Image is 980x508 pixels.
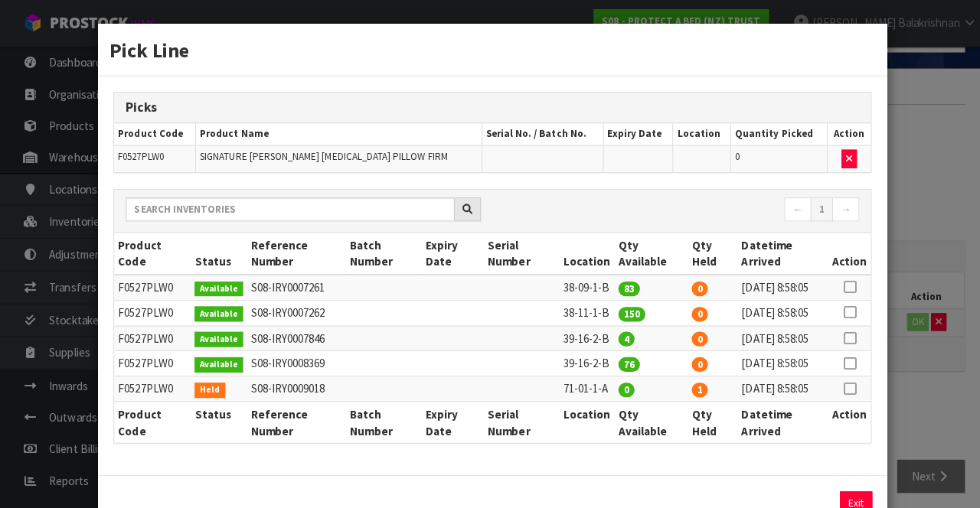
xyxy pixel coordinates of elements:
h3: Pick Line [109,35,868,63]
td: [DATE] 8:58:05 [731,323,821,348]
span: 0 [686,329,702,344]
td: [DATE] 8:58:05 [731,298,821,323]
th: Qty Available [609,231,682,272]
td: 39-16-2-B [555,348,609,373]
span: 76 [613,354,635,369]
th: Reference Number [245,231,344,272]
td: [DATE] 8:58:05 [731,348,821,373]
th: Qty Held [682,399,731,439]
th: Batch Number [343,399,418,439]
th: Quantity Picked [725,122,821,145]
th: Qty Available [609,399,682,439]
td: F0527PLW0 [113,298,189,323]
td: F0527PLW0 [113,373,189,399]
td: F0527PLW0 [113,272,189,298]
td: 71-01-1-A [555,373,609,399]
span: 0 [729,148,733,161]
a: → [825,196,852,220]
th: Reference Number [245,399,344,439]
th: Location [555,399,609,439]
a: ← [778,196,805,220]
h3: Picks [125,99,852,114]
th: Expiry Date [418,399,479,439]
input: Search inventories [125,196,451,220]
span: 1 [686,379,702,394]
th: Datetime Arrived [731,231,821,272]
span: 0 [686,304,702,319]
td: S08-IRY0007261 [245,272,344,298]
th: Status [189,399,245,439]
td: 38-11-1-B [555,298,609,323]
span: Available [193,279,241,295]
th: Product Code [113,399,189,439]
th: Serial No. / Batch No. [478,122,598,145]
td: [DATE] 8:58:05 [731,373,821,399]
th: Product Code [113,122,194,145]
span: 0 [686,354,702,369]
span: F0527PLW0 [117,148,162,161]
th: Location [555,231,609,272]
td: 39-16-2-B [555,323,609,348]
th: Status [189,231,245,272]
td: F0527PLW0 [113,323,189,348]
a: 1 [804,196,826,220]
th: Product Name [194,122,478,145]
th: Serial Number [480,231,555,272]
th: Batch Number [343,231,418,272]
th: Product Code [113,231,189,272]
td: S08-IRY0007846 [245,323,344,348]
td: [DATE] 8:58:05 [731,272,821,298]
th: Datetime Arrived [731,399,821,439]
td: S08-IRY0007262 [245,298,344,323]
th: Location [668,122,725,145]
span: 0 [613,379,629,394]
span: Available [193,304,241,319]
td: S08-IRY0008369 [245,348,344,373]
th: Expiry Date [598,122,667,145]
td: S08-IRY0009018 [245,373,344,399]
span: 150 [613,304,640,319]
th: Expiry Date [418,231,479,272]
nav: Page navigation [500,196,852,223]
span: 83 [613,279,635,294]
th: Serial Number [480,399,555,439]
span: Available [193,354,241,370]
th: Action [822,231,864,272]
td: 38-09-1-B [555,272,609,298]
span: Held [193,379,224,395]
span: SIGNATURE [PERSON_NAME] [MEDICAL_DATA] PILLOW FIRM [198,148,444,161]
span: 4 [613,329,629,344]
th: Action [821,122,864,145]
span: 0 [686,279,702,294]
th: Action [822,399,864,439]
span: Available [193,329,241,344]
th: Qty Held [682,231,731,272]
td: F0527PLW0 [113,348,189,373]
